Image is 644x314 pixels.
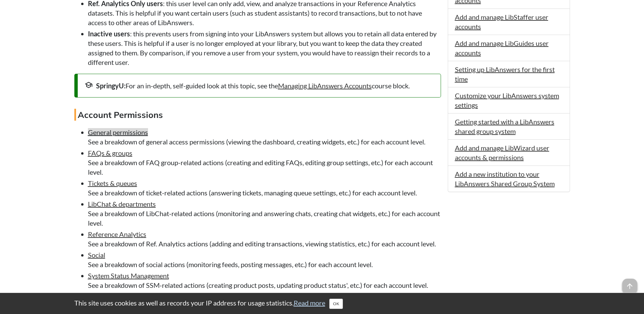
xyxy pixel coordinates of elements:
a: LibChat & departments [88,200,156,208]
li: See a breakdown of FAQ group-related actions (creating and editing FAQs, editing group settings, ... [88,148,441,177]
a: Add and manage LibWizard user accounts & permissions [455,144,549,161]
a: Reference Analytics [88,230,146,238]
a: Add and manage LibGuides user accounts [455,39,549,57]
a: Getting started with a LibAnswers shared group system [455,118,554,135]
strong: Inactive users [88,30,130,38]
span: arrow_upward [622,279,637,294]
a: Customize your LibAnswers system settings [455,91,559,109]
a: FAQs & groups [88,149,132,157]
button: Close [329,299,343,309]
a: Add a new institution to your LibAnswers Shared Group System [455,170,555,188]
li: : this prevents users from signing into your LibAnswers system but allows you to retain all data ... [88,29,441,67]
li: See a breakdown of ticket-related actions (answering tickets, managing queue settings, etc.) for ... [88,178,441,197]
strong: SpringyU: [96,82,126,90]
a: Managing LibAnswers Accounts [278,82,372,90]
a: Setting up LibAnswers for the first time [455,65,555,83]
h4: Account Permissions [74,109,441,121]
a: Social [88,251,105,259]
a: General permissions [88,128,148,136]
li: See a breakdown of LibChat-related actions (monitoring and answering chats, creating chat widgets... [88,199,441,228]
li: See a breakdown of SSM-related actions (creating product posts, updating product status', etc.) f... [88,271,441,290]
a: System Status Management [88,272,169,280]
li: See a breakdown of social actions (monitoring feeds, posting messages, etc.) for each account level. [88,250,441,269]
span: school [85,81,93,89]
a: Add and manage LibStaffer user accounts [455,13,548,31]
li: See a breakdown of general access permissions (viewing the dashboard, creating widgets, etc.) for... [88,127,441,146]
div: This site uses cookies as well as records your IP address for usage statistics. [68,298,577,309]
li: See a breakdown of Ref. Analytics actions (adding and editing transactions, viewing statistics, e... [88,229,441,248]
a: Tickets & queues [88,179,137,187]
div: For an in-depth, self-guided look at this topic, see the course block. [85,81,434,90]
a: Read more [294,299,325,307]
a: arrow_upward [622,279,637,287]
